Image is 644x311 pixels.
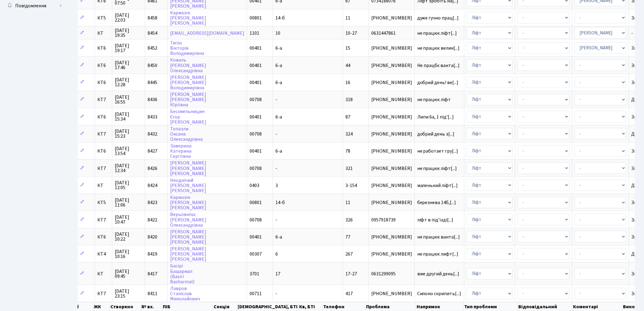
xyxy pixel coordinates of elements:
span: 0631299095 [371,271,412,276]
span: 6-а [275,62,282,69]
span: [PHONE_NUMBER] [371,63,412,68]
span: 321 [345,165,353,172]
span: 8445 [148,79,157,86]
span: [DATE] 10:16 [115,249,142,259]
span: не працює ліфт[...] [417,30,457,37]
span: [DATE] 16:55 [115,95,142,104]
span: Не працбє ванта[...] [417,62,460,69]
span: [PHONE_NUMBER] [371,16,412,20]
span: [DATE] 19:35 [115,28,142,38]
span: [DATE] 23:15 [115,289,142,299]
span: КТ [97,31,110,36]
span: маленький ліфт[...] [417,182,458,189]
a: Кармазін[PERSON_NAME][PERSON_NAME] [170,9,206,27]
span: 00401 [250,234,262,240]
a: Кармазін[PERSON_NAME][PERSON_NAME] [170,194,206,211]
span: 8452 [148,45,157,51]
span: 8421 [148,217,157,223]
span: 6 [275,251,278,257]
span: 87 [345,114,350,120]
span: вже другий день[...] [417,270,460,277]
span: дуже гучно прац[...] [417,15,459,21]
span: не працює велик[...] [417,45,460,51]
span: [DATE] 22:03 [115,13,142,23]
span: - [275,96,277,103]
span: 326 [345,217,353,223]
span: [DATE] 15:23 [115,129,142,139]
span: 1101 [250,30,259,37]
a: БасіріБашармал(BasiriBasharmal) [170,263,194,285]
span: 0957918739 [371,217,412,222]
span: 00708 [250,131,262,137]
span: [PHONE_NUMBER] [371,132,412,136]
span: 8420 [148,234,157,240]
span: 8419 [148,251,157,257]
span: 00401 [250,114,262,120]
span: 14-б [275,15,285,21]
span: 8426 [148,165,157,172]
span: [PHONE_NUMBER] [371,200,412,205]
a: ТопазлиОксанаОлександрівна [170,125,203,143]
span: [PHONE_NUMBER] [371,80,412,85]
span: 8417 [148,270,157,277]
span: КТ7 [97,166,110,171]
span: КТ5 [97,16,110,20]
a: Верьовкіна[PERSON_NAME]Олександрівна [170,211,206,228]
span: 00801 [250,15,262,21]
span: КТ4 [97,252,110,256]
span: 15 [345,45,350,51]
span: - [275,165,277,172]
span: 17-27 [345,270,357,277]
span: КТ7 [97,291,110,296]
span: 318 [345,96,353,103]
span: 00801 [250,199,262,206]
span: 77 [345,234,350,240]
a: ЗаверюхаКатеринаСергіївна [170,143,191,160]
span: Липи 6а, 1 підʼ[...] [417,114,454,120]
span: [PHONE_NUMBER] [371,183,412,188]
span: добрий день! ве[...] [417,79,459,86]
span: 8427 [148,148,157,154]
a: [PERSON_NAME][PERSON_NAME][PERSON_NAME] [170,246,206,263]
span: [PHONE_NUMBER] [371,166,412,171]
span: 3-154 [345,182,357,189]
span: [DATE] 12:05 [115,180,142,190]
a: [EMAIL_ADDRESS][DOMAIN_NAME] [170,30,244,37]
span: - [275,290,277,297]
span: КТ6 [97,63,110,68]
span: [PHONE_NUMBER] [371,97,412,102]
span: 00401 [250,148,262,154]
span: КТ [97,271,110,276]
span: 0403 [250,182,259,189]
a: [PERSON_NAME][PERSON_NAME][PERSON_NAME] [170,228,206,246]
span: [PHONE_NUMBER] [371,46,412,51]
span: 8458 [148,15,157,21]
span: [DATE] 19:17 [115,43,142,53]
span: 10-27 [345,30,357,37]
a: ЛавровСтаніславМиколайович [170,285,200,302]
span: 11 [345,199,350,206]
span: 00401 [250,45,262,51]
span: 16 [345,79,350,86]
span: КТ6 [97,80,110,85]
span: 8432 [148,131,157,137]
span: 0631447861 [371,31,412,36]
span: [DATE] 10:22 [115,232,142,242]
span: 6-а [275,79,282,86]
span: не працює ванта[...] [417,234,460,240]
span: 78 [345,148,350,154]
span: КТ7 [97,217,110,222]
span: КТ6 [97,115,110,119]
span: 00708 [250,96,262,103]
span: 3 [275,182,278,189]
span: 00711 [250,290,262,297]
span: [DATE] 10:47 [115,215,142,224]
span: не працює ліфт[...] [417,165,457,172]
span: КТ6 [97,149,110,154]
span: 14-б [275,199,285,206]
span: КТ6 [97,46,110,51]
span: 11 [345,15,350,21]
span: КТ5 [97,200,110,205]
span: 6-а [275,45,282,51]
span: 8436 [148,96,157,103]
